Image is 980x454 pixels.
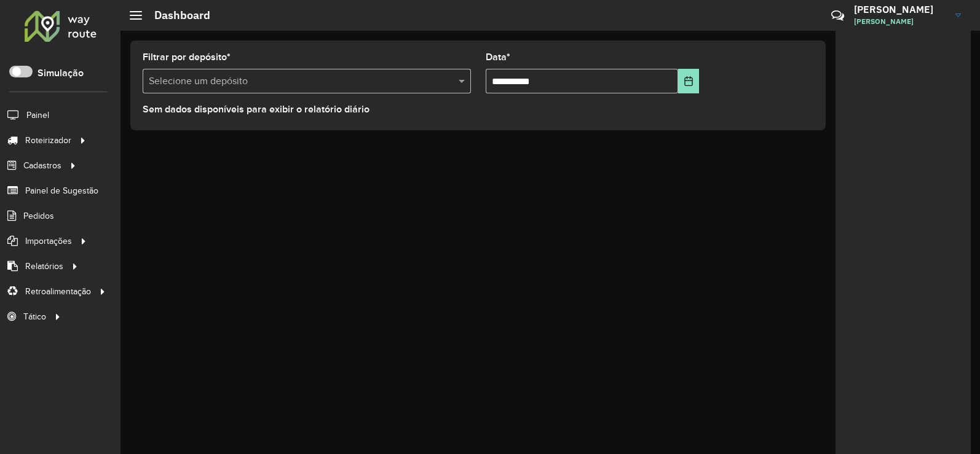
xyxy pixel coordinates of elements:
span: Painel de Sugestão [25,184,98,197]
span: Retroalimentação [25,285,91,298]
span: Tático [23,310,46,323]
span: Importações [25,235,72,248]
button: Choose Date [678,69,699,93]
a: Contato Rápido [824,2,851,29]
span: Painel [26,109,49,122]
span: Cadastros [23,159,61,172]
span: Roteirizador [25,134,71,147]
h2: Dashboard [142,9,210,22]
label: Data [486,50,510,65]
span: Pedidos [23,209,54,222]
label: Filtrar por depósito [143,50,231,65]
span: Relatórios [25,260,63,273]
label: Simulação [38,66,84,80]
label: Sem dados disponíveis para exibir o relatório diário [143,102,369,117]
span: [PERSON_NAME] [854,16,946,27]
h3: [PERSON_NAME] [854,4,946,15]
